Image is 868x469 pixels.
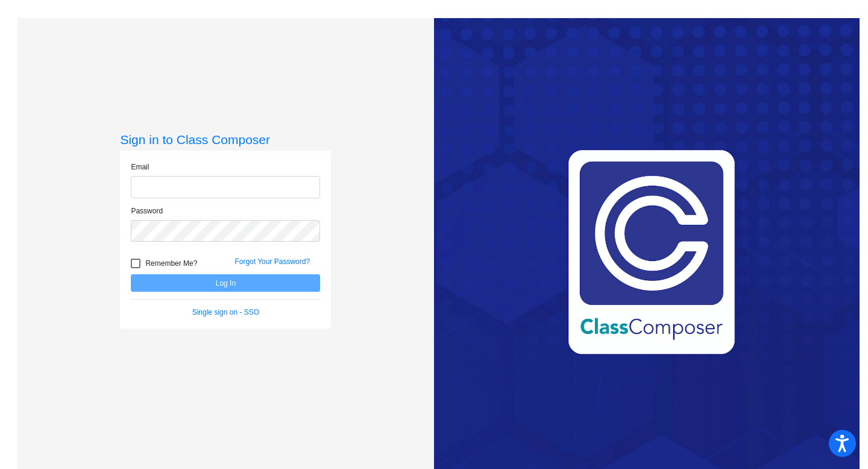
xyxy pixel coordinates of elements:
h3: Sign in to Class Composer [120,132,331,147]
span: Remember Me? [145,256,197,271]
button: Log In [131,274,320,292]
a: Forgot Your Password? [234,257,310,266]
label: Password [131,206,163,216]
a: Single sign on - SSO [192,308,259,316]
label: Email [131,162,149,172]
